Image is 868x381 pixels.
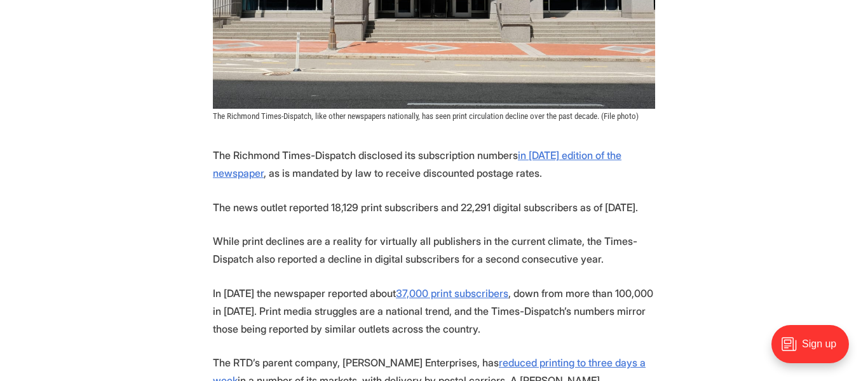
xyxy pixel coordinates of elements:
[396,287,508,300] a: 37,000 print subscribers
[213,146,655,182] p: The Richmond Times-Dispatch disclosed its subscription numbers , as is mandated by law to receive...
[213,284,655,338] p: In [DATE] the newspaper reported about , down from more than 100,000 in [DATE]. Print media strug...
[761,319,868,381] iframe: portal-trigger
[213,232,655,268] p: While print declines are a reality for virtually all publishers in the current climate, the Times...
[213,111,639,121] span: The Richmond Times-Dispatch, like other newspapers nationally, has seen print circulation decline...
[213,198,655,216] p: The news outlet reported 18,129 print subscribers and 22,291 digital subscribers as of [DATE].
